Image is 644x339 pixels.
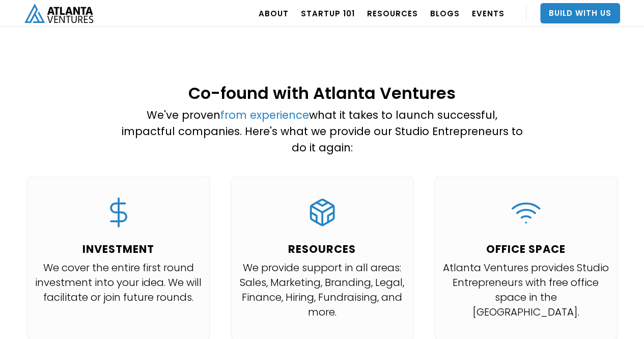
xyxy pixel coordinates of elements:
a: from experience [220,107,309,122]
p: We provide support in all areas: Sales, Marketing, Branding, Legal, Finance, Hiring, Fundraising,... [239,260,406,319]
p: We cover the entire first round investment into your idea. We will facilitate or join future rounds. [35,260,202,304]
h2: Co-found with Atlanta Ventures [121,84,523,101]
h4: RESOURCES [239,243,406,255]
a: Build With Us [540,3,620,23]
img: Wifi [511,197,541,227]
img: Invest [103,197,134,227]
h4: INVESTMENT [35,243,202,255]
p: We've proven what it takes to launch successful, impactful companies. Here's what we provide our ... [121,107,523,155]
p: Atlanta Ventures provides Studio Entrepreneurs with free office space in the [GEOGRAPHIC_DATA]. [442,260,609,319]
img: Code Sandbox [307,197,338,227]
h4: OFFICE SPACE [442,243,609,255]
